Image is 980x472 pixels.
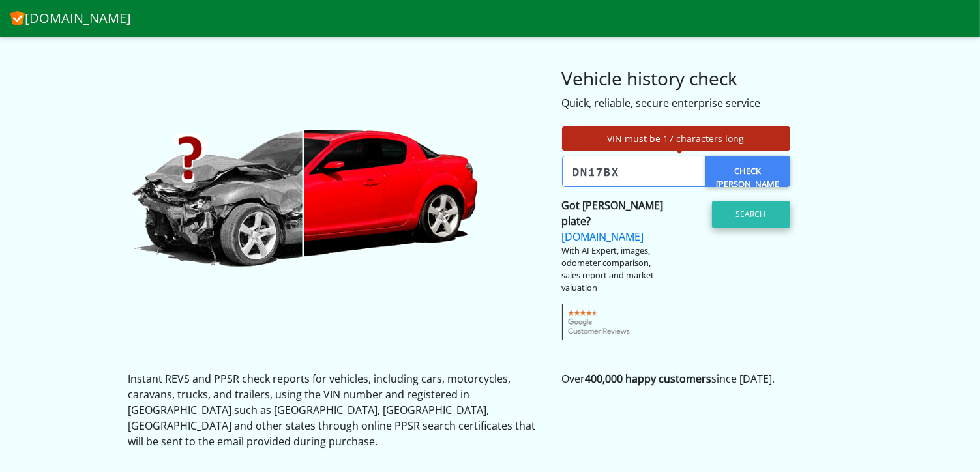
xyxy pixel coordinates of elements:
h3: Vehicle history check [562,68,852,90]
div: With AI Expert, images, odometer comparison, sales report and market valuation [562,244,666,295]
span: VIN must be 17 characters long [608,132,745,145]
strong: 400,000 happy customers [586,372,712,386]
a: [DOMAIN_NAME] [10,5,131,31]
p: Over since [DATE]. [562,371,852,387]
button: Search [712,201,790,228]
a: Check [PERSON_NAME]? [705,156,790,187]
a: [DOMAIN_NAME] [562,229,644,244]
img: gcr-badge-transparent.png.pagespeed.ce.05XcFOhvEz.png [562,304,637,340]
p: Instant REVS and PPSR check reports for vehicles, including cars, motorcycles, caravans, trucks, ... [128,371,542,449]
div: Quick, reliable, secure enterprise service [562,95,852,111]
strong: Got [PERSON_NAME] plate? [562,198,664,228]
img: CheckVIN [128,126,481,269]
img: CheckVIN.com.au logo [10,8,25,25]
